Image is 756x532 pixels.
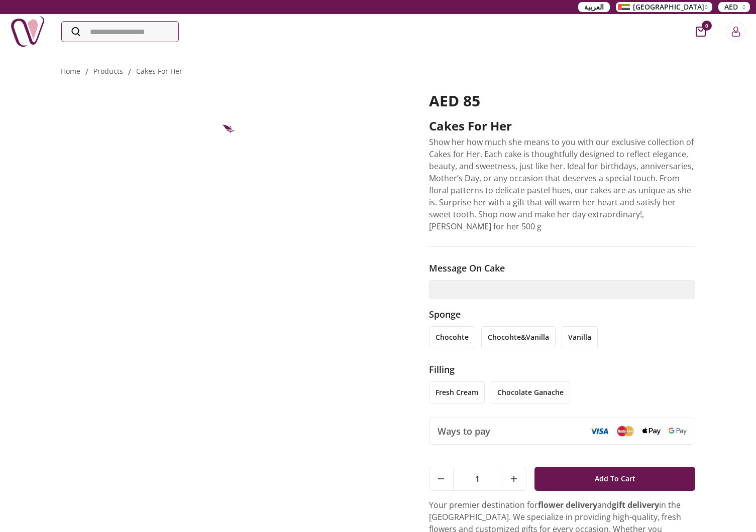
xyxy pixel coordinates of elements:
span: Ways to pay [438,424,490,438]
span: 0 [702,21,712,31]
img: Visa [590,428,608,435]
img: Cakes for her [205,92,256,142]
img: Apple Pay [642,428,661,435]
h2: Cakes for her [429,118,696,134]
a: products [93,66,123,76]
span: AED 85 [429,90,480,111]
button: AED [718,2,750,12]
span: AED [724,2,738,12]
li: fresh cream [429,381,485,404]
strong: flower delivery [538,499,597,510]
img: Arabic_dztd3n.png [618,4,630,10]
span: 1 [454,467,502,490]
a: Home [61,66,80,76]
img: Google Pay [669,428,687,435]
li: / [128,66,131,78]
li: chocohte [429,326,475,348]
img: Mastercard [616,426,634,436]
span: Add To Cart [595,470,635,488]
li: chocohte&vanilla [481,326,556,348]
button: [GEOGRAPHIC_DATA] [616,2,712,12]
span: العربية [584,2,604,12]
button: Add To Cart [534,467,696,491]
h3: filling [429,362,696,376]
li: chocolate ganache [491,381,570,404]
strong: gift delivery [612,499,659,510]
h3: Message on cake [429,261,696,275]
li: / [85,66,88,78]
input: Search [62,22,178,42]
button: Login [726,22,746,42]
a: cakes for her [136,66,182,76]
button: cart-button [696,27,706,37]
span: [GEOGRAPHIC_DATA] [633,2,704,12]
h3: Sponge [429,307,696,321]
p: Show her how much she means to you with our exclusive collection of Cakes for Her. Each cake is t... [429,136,696,232]
li: vanilla [562,326,598,348]
img: Nigwa-uae-gifts [10,14,45,49]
